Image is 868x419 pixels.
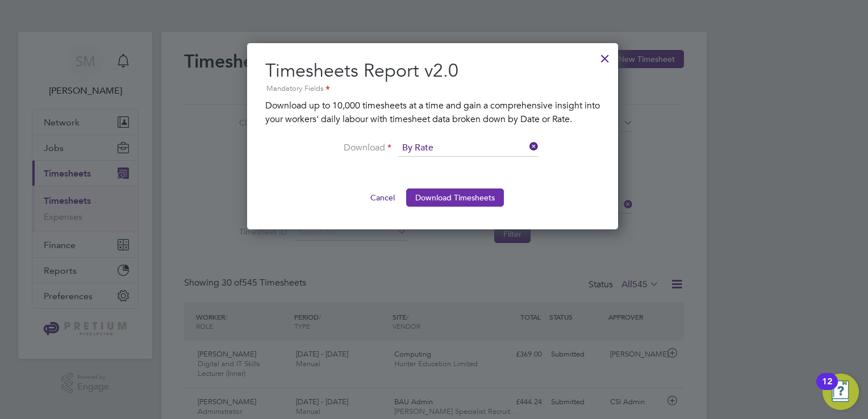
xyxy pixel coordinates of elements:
[398,140,539,157] input: Select one
[265,59,600,95] h2: Timesheets Report v2.0
[306,141,391,154] label: Download
[361,188,404,207] button: Cancel
[823,374,859,410] button: Open Resource Center, 12 new notifications
[265,83,600,95] div: Mandatory Fields
[822,382,832,396] div: 12
[265,99,600,126] p: Download up to 10,000 timesheets at a time and gain a comprehensive insight into your workers' da...
[406,188,504,207] button: Download Timesheets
